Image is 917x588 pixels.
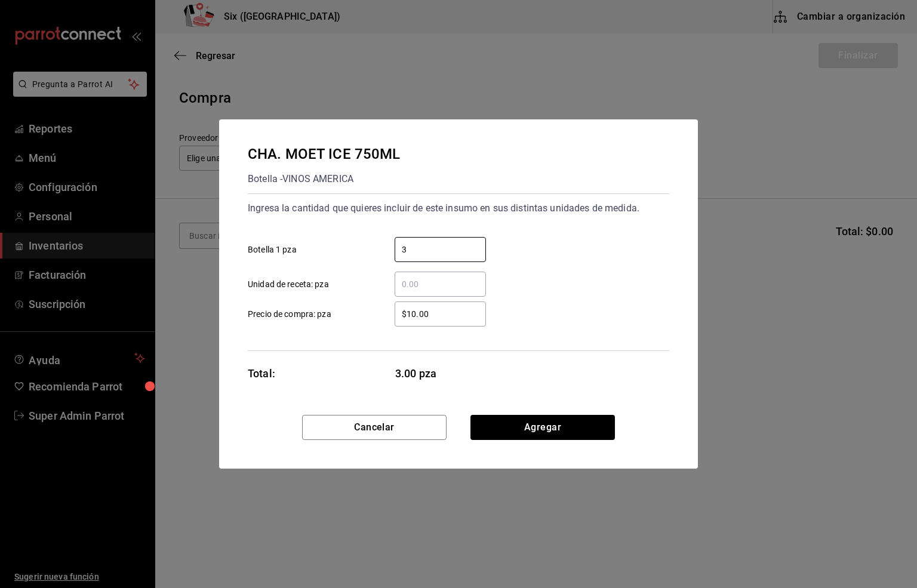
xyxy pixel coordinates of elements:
[395,242,486,257] input: Botella 1 pza
[395,365,487,381] span: 3.00 pza
[302,415,447,440] button: Cancelar
[248,365,275,381] div: Total:
[248,143,401,165] div: CHA. MOET ICE 750ML
[248,308,331,321] span: Precio de compra: pza
[248,278,329,291] span: Unidad de receta: pza
[248,170,401,189] div: Botella - VINOS AMERICA
[470,415,615,440] button: Agregar
[395,307,486,321] input: Precio de compra: pza
[248,244,297,256] span: Botella 1 pza
[248,199,669,218] div: Ingresa la cantidad que quieres incluir de este insumo en sus distintas unidades de medida.
[395,277,486,291] input: Unidad de receta: pza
